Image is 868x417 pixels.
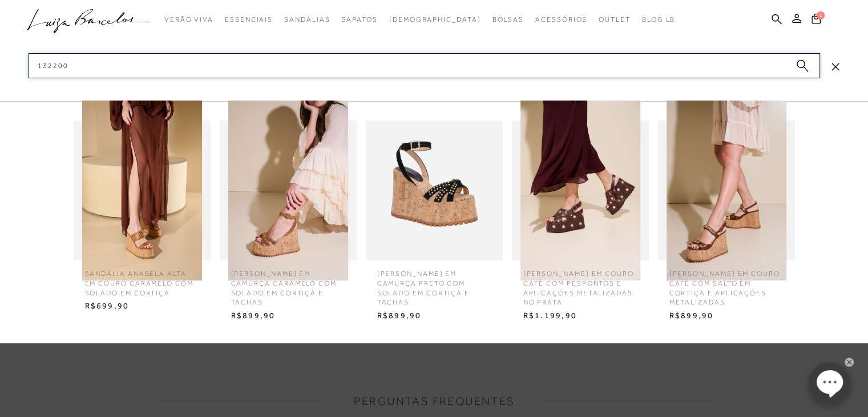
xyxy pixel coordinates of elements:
span: [DEMOGRAPHIC_DATA] [389,15,481,23]
img: SANDÁLIA ANABELA EM CAMURÇA CARAMELO COM SOLADO EM CORTIÇA E TACHAS [220,101,357,280]
span: R$699,90 [76,298,208,315]
span: Sapatos [341,15,377,23]
span: R$899,90 [661,307,792,324]
span: Acessórios [535,15,587,23]
input: Buscar. [29,53,820,78]
a: categoryNavScreenReaderText [341,9,377,30]
a: BLOG LB [642,9,675,30]
span: SANDÁLIA ANABELA ALTA EM COURO CARAMELO COM SOLADO EM CORTIÇA [76,260,208,298]
span: 0 [817,11,825,19]
span: [PERSON_NAME] EM COURO CAFÉ COM PESPONTOS E APLICAÇÕES METALIZADAS NO PRATA [515,260,646,307]
span: R$899,90 [369,307,500,324]
span: R$1.199,90 [515,307,646,324]
a: categoryNavScreenReaderText [492,9,524,30]
a: categoryNavScreenReaderText [535,9,587,30]
a: noSubCategoriesText [389,9,481,30]
img: SANDÁLIA ANABELA EM CAMURÇA PRETO COM SOLADO EM CORTIÇA E TACHAS [366,101,503,280]
button: 0 [808,13,824,28]
span: BLOG LB [642,15,675,23]
a: categoryNavScreenReaderText [599,9,631,30]
a: SANDÁLIA ANABELA EM COURO CAFÉ COM SALTO EM CORTIÇA E APLICAÇÕES METALIZADAS [PERSON_NAME] EM COU... [655,121,798,324]
a: categoryNavScreenReaderText [225,9,273,30]
span: [PERSON_NAME] EM COURO CAFÉ COM SALTO EM CORTIÇA E APLICAÇÕES METALIZADAS [661,260,792,307]
img: SANDÁLIA ANABELA EM COURO CAFÉ COM SALTO EM CORTIÇA E APLICAÇÕES METALIZADAS [658,101,795,280]
span: Verão Viva [164,15,213,23]
span: Sandálias [284,15,330,23]
span: Essenciais [225,15,273,23]
span: Outlet [599,15,631,23]
a: SANDÁLIA ANABELA EM COURO CAFÉ COM PESPONTOS E APLICAÇÕES METALIZADAS NO PRATA [PERSON_NAME] EM C... [509,121,652,324]
a: SANDÁLIA ANABELA ALTA EM COURO CARAMELO COM SOLADO EM CORTIÇA SANDÁLIA ANABELA ALTA EM COURO CARA... [71,121,213,315]
a: categoryNavScreenReaderText [284,9,330,30]
span: [PERSON_NAME] EM CAMURÇA CARAMELO COM SOLADO EM CORTIÇA E TACHAS [223,260,354,307]
a: SANDÁLIA ANABELA EM CAMURÇA CARAMELO COM SOLADO EM CORTIÇA E TACHAS [PERSON_NAME] EM CAMURÇA CARA... [217,121,360,324]
span: R$899,90 [223,307,354,324]
img: SANDÁLIA ANABELA EM COURO CAFÉ COM PESPONTOS E APLICAÇÕES METALIZADAS NO PRATA [512,101,649,280]
a: SANDÁLIA ANABELA EM CAMURÇA PRETO COM SOLADO EM CORTIÇA E TACHAS [PERSON_NAME] EM CAMURÇA PRETO C... [363,121,506,324]
a: categoryNavScreenReaderText [164,9,213,30]
span: Bolsas [492,15,524,23]
span: [PERSON_NAME] EM CAMURÇA PRETO COM SOLADO EM CORTIÇA E TACHAS [369,260,500,307]
img: SANDÁLIA ANABELA ALTA EM COURO CARAMELO COM SOLADO EM CORTIÇA [74,101,211,280]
